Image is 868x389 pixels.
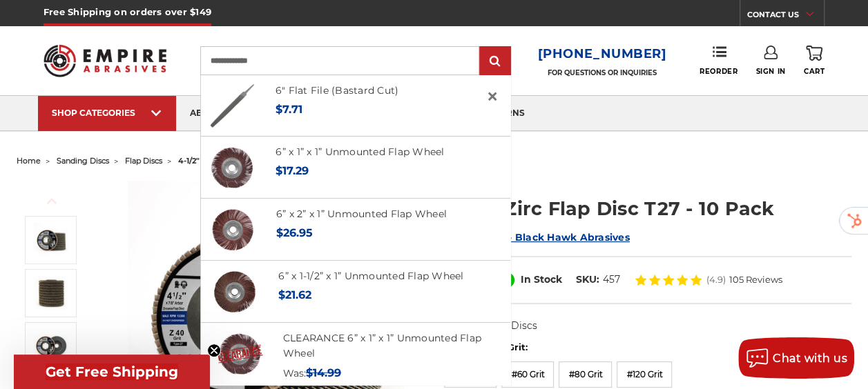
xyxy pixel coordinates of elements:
[481,48,509,75] input: Submit
[603,272,620,287] dd: 457
[498,319,537,333] dd: 10 Discs
[773,352,847,365] span: Chat with us
[276,146,444,158] a: 6” x 1” x 1” Unmounted Flap Wheel
[278,270,463,282] a: 6” x 1-1/2” x 1” Unmounted Flap Wheel
[207,343,221,357] button: Close teaser
[46,363,178,380] span: Get Free Shipping
[209,83,255,129] img: 6" Flat Bastard File
[216,330,263,377] img: CLEARANCE 6” x 1” x 1” Unmounted Flap Wheel
[444,341,851,355] label: Choose Your Grit:
[211,268,258,315] img: 6" x 1.5" x 1" unmounted flap wheel
[481,86,503,108] a: Close
[700,67,737,76] span: Reorder
[576,272,599,287] dt: SKU:
[804,67,824,76] span: Cart
[276,164,309,177] span: $17.29
[278,288,311,301] span: $21.62
[444,195,851,222] h1: 4-1/2" Zirc Flap Disc T27 - 10 Pack
[306,366,341,379] span: $14.99
[538,44,667,64] a: [PHONE_NUMBER]
[804,46,824,76] a: Cart
[729,275,782,284] span: 105 Reviews
[755,67,785,76] span: Sign In
[178,156,308,166] span: 4-1/2" zirc flap disc t27 - 10 pack
[176,96,248,131] a: about us
[747,7,824,26] a: CONTACT US
[14,355,210,389] div: Get Free ShippingClose teaser
[52,108,162,118] div: SHOP CATEGORIES
[44,37,166,85] img: Empire Abrasives
[283,332,481,360] a: CLEARANCE 6” x 1” x 1” Unmounted Flap Wheel
[276,103,302,116] span: $7.71
[738,337,854,379] button: Chat with us
[276,226,313,239] span: $26.95
[276,208,447,220] a: 6” x 2” x 1” Unmounted Flap Wheel
[125,156,162,166] a: flap discs
[486,83,499,110] span: ×
[700,46,737,75] a: Reorder
[276,84,399,97] a: 6" Flat File (Bastard Cut)
[57,156,109,166] a: sanding discs
[209,206,256,253] img: 6" x 2" x 1" unmounted flap wheel
[538,68,667,77] p: FOR QUESTIONS OR INQUIRIES
[35,186,68,216] button: Previous
[482,231,630,243] a: BHA - Black Hawk Abrasives
[34,276,68,310] img: 10 pack of 4.5" Black Hawk Flap Discs
[17,156,41,166] a: home
[209,144,255,191] img: 6" x 1" x 1" unmounted flap wheel
[34,329,68,363] img: 40 grit flap disc
[521,273,562,286] span: In Stock
[283,363,495,382] div: Was:
[706,275,726,284] span: (4.9)
[34,223,68,257] img: Black Hawk 4-1/2" x 7/8" Flap Disc Type 27 - 10 Pack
